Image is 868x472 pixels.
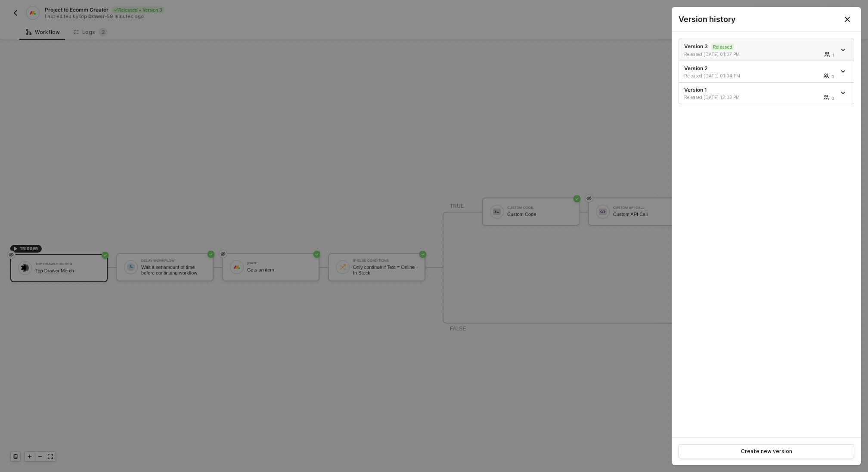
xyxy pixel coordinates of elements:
[684,51,761,57] div: Released [DATE] 01:07 PM
[832,52,834,59] div: 1
[684,43,836,57] div: Version 3
[679,14,854,25] div: Version history
[711,43,734,50] sup: Released
[684,94,761,100] div: Released [DATE] 12:03 PM
[841,48,847,52] span: icon-arrow-down
[824,95,830,100] span: icon-users
[679,444,854,458] button: Create new version
[841,69,847,74] span: icon-arrow-down
[825,52,831,57] span: icon-users
[684,86,836,100] div: Version 1
[684,73,761,79] div: Released [DATE] 01:04 PM
[841,91,847,95] span: icon-arrow-down
[684,65,836,79] div: Version 2
[834,7,861,31] button: Close
[824,73,830,78] span: icon-users
[831,95,834,102] div: 0
[741,448,792,455] div: Create new version
[831,73,834,80] div: 0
